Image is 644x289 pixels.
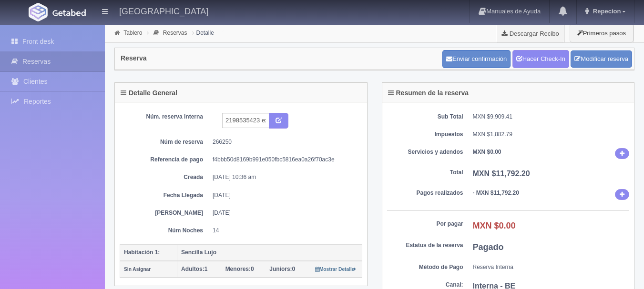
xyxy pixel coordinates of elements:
dt: Núm. reserva interna [127,113,203,121]
b: MXN $11,792.20 [473,169,530,178]
dd: 266250 [213,138,355,146]
img: Getabed [29,3,48,21]
a: Modificar reserva [571,50,632,68]
span: 0 [225,266,254,272]
dt: Impuestos [387,130,463,139]
dt: Canal: [387,281,463,289]
h4: Resumen de la reserva [388,90,469,97]
strong: Adultos: [181,266,204,272]
dd: MXN $1,882.79 [473,130,630,139]
li: Detalle [190,28,216,37]
h4: Detalle General [121,90,177,97]
dd: Reserva Interna [473,263,630,271]
dt: Total [387,169,463,177]
th: Sencilla Lujo [177,244,362,261]
dd: MXN $9,909.41 [473,113,630,121]
h4: [GEOGRAPHIC_DATA] [119,5,208,17]
dt: Método de Pago [387,263,463,271]
button: Primeros pasos [570,24,634,42]
dd: 14 [213,227,355,235]
dt: Núm Noches [127,227,203,235]
span: 0 [269,266,295,272]
dt: Servicios y adendos [387,148,463,156]
span: 1 [181,266,207,272]
b: - MXN $11,792.20 [473,189,519,196]
a: Descargar Recibo [496,24,564,43]
dd: f4bbb50d8169b991e050fbc5816ea0a26f70ac3e [213,156,355,164]
a: Tablero [123,30,142,36]
b: MXN $0.00 [473,149,501,155]
small: Sin Asignar [124,267,151,272]
strong: Juniors: [269,266,292,272]
dt: Pagos realizados [387,189,463,197]
dt: [PERSON_NAME] [127,209,203,217]
small: Mostrar Detalle [315,267,357,272]
dt: Por pagar [387,220,463,228]
h4: Reserva [121,55,147,62]
dd: [DATE] [213,209,355,217]
button: Enviar confirmación [442,50,511,68]
b: Pagado [473,242,504,252]
dt: Referencia de pago [127,156,203,164]
a: Mostrar Detalle [315,266,357,272]
a: Reservas [163,30,187,36]
dt: Núm de reserva [127,138,203,146]
dt: Sub Total [387,113,463,121]
dt: Estatus de la reserva [387,241,463,249]
a: Hacer Check-In [512,50,569,68]
span: Repecion [591,8,621,15]
strong: Menores: [225,266,251,272]
img: Getabed [52,9,86,16]
dt: Creada [127,173,203,181]
b: Habitación 1: [124,249,160,256]
dt: Fecha Llegada [127,191,203,199]
dd: [DATE] [213,191,355,199]
b: MXN $0.00 [473,221,516,230]
dd: [DATE] 10:36 am [213,173,355,181]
